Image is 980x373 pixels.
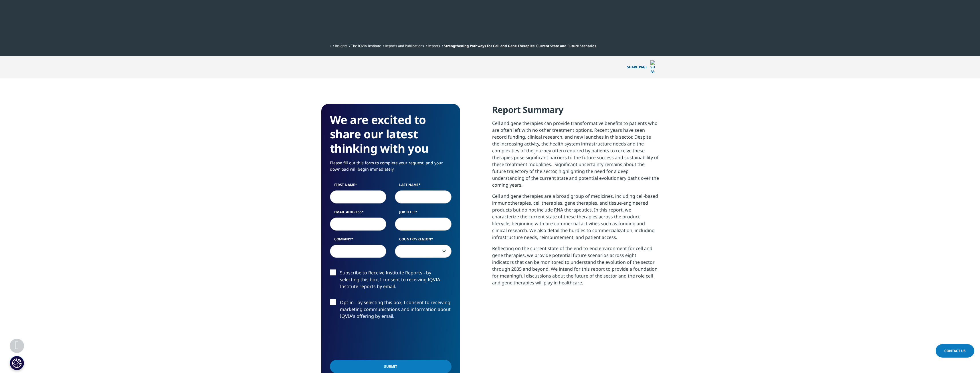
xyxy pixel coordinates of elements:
p: Reflecting on the current state of the end-to-end environment for cell and gene therapies, we pro... [492,245,659,290]
button: Cookies Settings [10,356,24,370]
label: Subscribe to Receive Institute Reports - by selecting this box, I consent to receiving IQVIA Inst... [330,269,452,293]
label: Email Address [330,210,387,218]
button: Share PAGEShare PAGE [623,56,659,78]
p: Please fill out this form to complete your request, and your download will begin immediately. [330,160,452,177]
a: Reports and Publications [385,43,424,48]
h3: We are excited to share our latest thinking with you [330,113,452,155]
label: Country/Region [395,237,452,245]
a: Reports [428,43,440,48]
span: Contact Us [944,348,966,353]
span: Strengthening Pathways for Cell and Gene Therapies: Current State and Future Scenarios [444,43,596,48]
label: Company [330,237,387,245]
a: Contact Us [936,344,974,358]
a: Insights [335,43,347,48]
p: Share PAGE [623,56,659,78]
label: Opt-in - by selecting this box, I consent to receiving marketing communications and information a... [330,299,452,323]
p: Cell and gene therapies are a broad group of medicines, including cell-based immunotherapies, cel... [492,193,659,245]
label: Last Name [395,182,452,190]
label: Job Title [395,210,452,218]
h4: Report Summary [492,104,659,120]
label: First Name [330,182,387,190]
p: Cell and gene therapies can provide transformative benefits to patients who are often left with n... [492,120,659,193]
iframe: reCAPTCHA [330,329,417,351]
a: The IQVIA Institute [351,43,381,48]
img: Share PAGE [650,60,655,74]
